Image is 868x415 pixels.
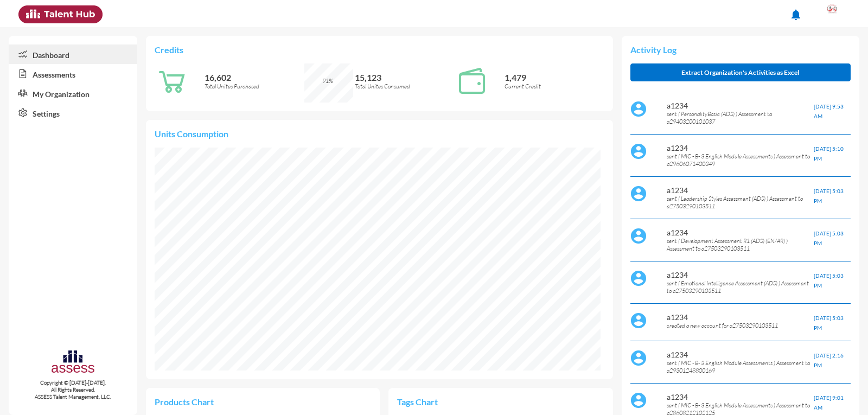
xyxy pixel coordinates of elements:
[667,350,814,359] p: a1234
[667,270,814,279] p: a1234
[789,8,802,21] mat-icon: notifications
[322,77,333,85] span: 91%
[630,44,851,55] p: Activity Log
[667,392,814,401] p: a1234
[397,397,501,407] p: Tags Chart
[155,129,604,139] p: Units Consumption
[355,82,455,90] p: Total Unites Consumed
[9,64,137,84] a: Assessments
[505,82,604,90] p: Current Credit
[667,359,814,374] p: sent ( MIC - B- 3 English Module Assessments ) Assessment to a29301248800169
[9,84,137,103] a: My Organization
[667,279,814,295] p: sent ( Emotional Intelligence Assessment (ADS) ) Assessment to a27503290103511
[667,143,814,152] p: a1234
[667,101,814,110] p: a1234
[630,143,647,159] img: default%20profile%20image.svg
[814,272,844,289] span: [DATE] 5:03 PM
[155,44,604,55] p: Credits
[355,72,455,82] p: 15,123
[667,228,814,237] p: a1234
[9,44,137,64] a: Dashboard
[630,101,647,117] img: default%20profile%20image.svg
[205,72,304,82] p: 16,602
[630,392,647,408] img: default%20profile%20image.svg
[630,350,647,366] img: default%20profile%20image.svg
[814,315,844,331] span: [DATE] 5:03 PM
[667,322,814,329] p: created a new account for a27503290103511
[814,188,844,204] span: [DATE] 5:03 PM
[667,152,814,168] p: sent ( MIC - B- 3 English Module Assessments ) Assessment to a29606071400349
[814,145,844,162] span: [DATE] 5:10 PM
[630,63,851,81] button: Extract Organization's Activities as Excel
[814,352,844,368] span: [DATE] 2:16 PM
[155,397,263,407] p: Products Chart
[814,103,844,119] span: [DATE] 9:53 AM
[630,312,647,329] img: default%20profile%20image.svg
[667,186,814,195] p: a1234
[814,230,844,246] span: [DATE] 5:03 PM
[667,312,814,322] p: a1234
[814,394,844,411] span: [DATE] 9:01 AM
[667,110,814,125] p: sent ( PersonalityBasic (ADS) ) Assessment to a29403200101037
[630,270,647,286] img: default%20profile%20image.svg
[9,379,137,400] p: Copyright © [DATE]-[DATE]. All Rights Reserved. ASSESS Talent Management, LLC.
[50,349,95,377] img: assesscompany-logo.png
[667,237,814,252] p: sent ( Development Assessment R1 (ADS) (EN/AR) ) Assessment to a27503290103511
[667,195,814,210] p: sent ( Leadership Styles Assessment (ADS) ) Assessment to a27503290103511
[630,228,647,244] img: default%20profile%20image.svg
[9,103,137,123] a: Settings
[630,186,647,202] img: default%20profile%20image.svg
[505,72,604,82] p: 1,479
[205,82,304,90] p: Total Unites Purchased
